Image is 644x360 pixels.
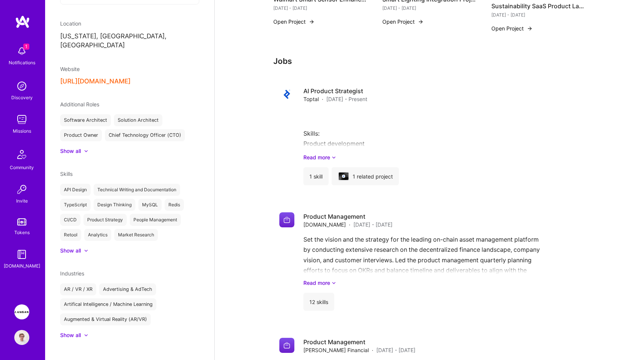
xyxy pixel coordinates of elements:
[60,32,199,50] p: [US_STATE], [GEOGRAPHIC_DATA], [GEOGRAPHIC_DATA]
[303,293,334,311] div: 12 skills
[14,44,29,59] img: bell
[165,199,184,211] div: Redis
[99,283,156,295] div: Advertising & AdTech
[353,221,392,228] span: [DATE] - [DATE]
[14,228,30,236] div: Tokens
[60,313,151,325] div: Augmented & Virtual Reality (AR/VR)
[60,247,81,254] div: Show all
[94,184,180,196] div: Technical Writing and Documentation
[273,4,367,12] div: [DATE] - [DATE]
[342,175,345,178] img: Company logo
[60,114,111,126] div: Software Architect
[13,145,31,163] img: Community
[418,19,424,25] img: arrow-right
[279,212,294,227] img: Company logo
[12,304,31,319] a: Langan: AI-Copilot for Environmental Site Assessment
[14,112,29,127] img: teamwork
[273,56,585,66] h3: Jobs
[60,101,99,107] span: Additional Roles
[14,79,29,94] img: discovery
[60,129,102,141] div: Product Owner
[105,129,185,141] div: Chief Technology Officer (CTO)
[303,153,579,161] a: Read more
[60,331,81,339] div: Show all
[138,199,162,211] div: MySQL
[382,18,424,26] button: Open Project
[60,214,80,226] div: CI/CD
[17,218,26,225] img: tokens
[303,221,346,228] span: [DOMAIN_NAME]
[303,346,369,354] span: [PERSON_NAME] Financial
[15,15,30,29] img: logo
[10,163,34,171] div: Community
[309,19,315,25] img: arrow-right
[527,26,533,32] img: arrow-right
[94,199,135,211] div: Design Thinking
[14,247,29,262] img: guide book
[303,87,367,95] h4: AI Product Strategist
[372,346,373,354] span: ·
[83,214,127,226] div: Product Strategy
[114,229,158,241] div: Market Research
[273,18,315,26] button: Open Project
[11,94,33,101] div: Discovery
[303,279,579,287] a: Read more
[84,229,111,241] div: Analytics
[14,304,29,319] img: Langan: AI-Copilot for Environmental Site Assessment
[12,330,31,345] a: User Avatar
[14,182,29,197] img: Invite
[130,214,181,226] div: People Management
[23,44,29,50] span: 1
[279,87,294,102] img: Company logo
[60,171,73,177] span: Skills
[60,147,81,155] div: Show all
[339,172,349,180] img: cover
[349,221,350,228] span: ·
[303,212,392,221] h4: Product Management
[332,153,336,161] i: icon ArrowDownSecondaryDark
[332,279,336,287] i: icon ArrowDownSecondaryDark
[60,66,80,72] span: Website
[279,338,294,353] img: Company logo
[326,95,367,103] span: [DATE] - Present
[60,270,84,277] span: Industries
[60,283,96,295] div: AR / VR / XR
[382,4,476,12] div: [DATE] - [DATE]
[60,20,199,27] div: Location
[303,338,415,346] h4: Product Management
[9,59,35,67] div: Notifications
[491,24,533,32] button: Open Project
[303,167,329,185] div: 1 skill
[60,229,81,241] div: Retool
[16,197,28,205] div: Invite
[322,95,323,103] span: ·
[303,95,319,103] span: Toptal
[60,184,91,196] div: API Design
[491,11,585,19] div: [DATE] - [DATE]
[60,199,91,211] div: TypeScript
[14,330,29,345] img: User Avatar
[60,77,130,85] button: [URL][DOMAIN_NAME]
[332,167,399,185] div: 1 related project
[491,1,585,11] h4: Sustainability SaaS Product Launch
[376,346,415,354] span: [DATE] - [DATE]
[4,262,40,270] div: [DOMAIN_NAME]
[13,127,31,135] div: Missions
[60,298,156,310] div: Artifical Intelligence / Machine Learning
[114,114,162,126] div: Solution Architect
